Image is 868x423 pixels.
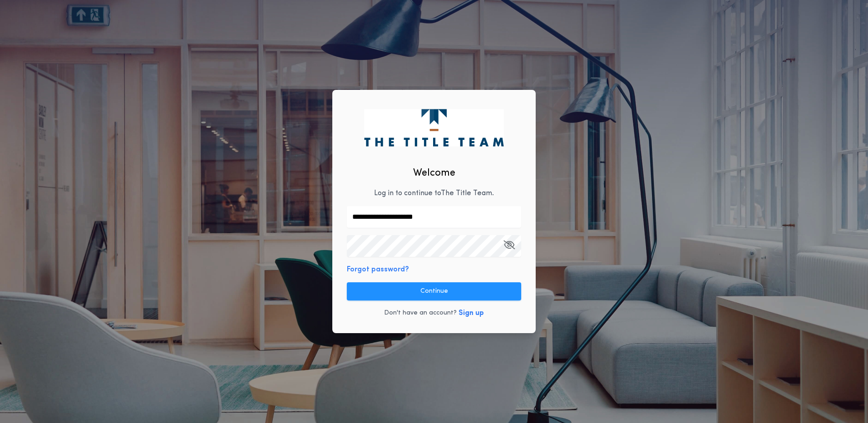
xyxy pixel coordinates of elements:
[374,188,494,199] p: Log in to continue to The Title Team .
[347,264,409,275] button: Forgot password?
[459,308,484,319] button: Sign up
[347,282,521,300] button: Continue
[413,166,455,181] h2: Welcome
[364,109,503,146] img: logo
[384,309,457,318] p: Don't have an account?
